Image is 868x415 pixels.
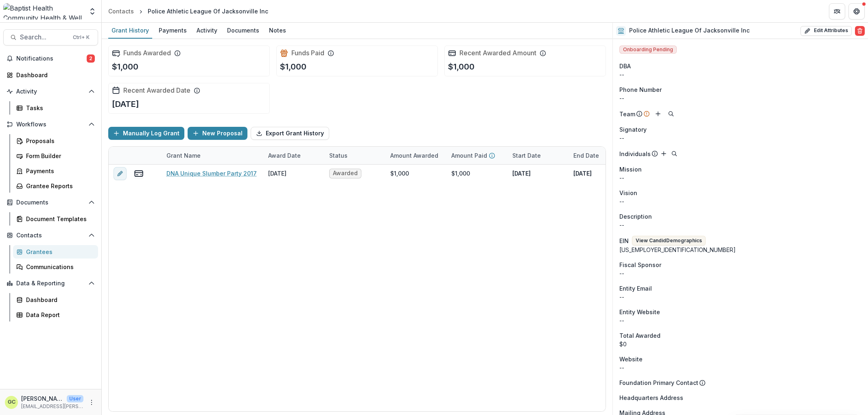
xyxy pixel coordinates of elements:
[619,110,635,118] p: Team
[324,147,385,164] div: Status
[3,29,98,46] button: Search...
[108,127,184,140] button: Manually Log Grant
[829,3,845,20] button: Partners
[3,52,98,65] button: Notifications2
[629,27,750,34] h2: Police Athletic League Of Jacksonville Inc
[224,24,262,36] div: Documents
[16,55,87,62] span: Notifications
[13,212,98,226] a: Document Templates
[619,189,637,197] span: Vision
[333,170,358,177] span: Awarded
[459,49,536,57] h2: Recent Awarded Amount
[162,151,206,160] div: Grant Name
[3,68,98,82] a: Dashboard
[619,355,643,363] span: Website
[3,3,83,20] img: Baptist Health Community Health & Well Being logo
[619,284,652,293] span: Entity Email
[13,164,98,178] a: Payments
[26,248,92,256] div: Grantees
[112,61,138,73] p: $1,000
[162,147,263,164] div: Grant Name
[619,85,662,94] span: Phone Number
[13,245,98,259] a: Grantees
[87,398,96,407] button: More
[155,24,190,36] div: Payments
[251,127,329,140] button: Export Grant History
[568,147,630,164] div: End Date
[848,3,865,20] button: Get Help
[105,5,137,17] a: Contacts
[619,363,861,372] div: --
[507,147,568,164] div: Start Date
[291,49,324,57] h2: Funds Paid
[87,3,98,20] button: Open entity switcher
[619,197,861,206] p: --
[385,151,443,160] div: Amount Awarded
[3,277,98,290] button: Open Data & Reporting
[26,104,92,112] div: Tasks
[134,169,144,178] button: view-payments
[123,87,190,94] h2: Recent Awarded Date
[619,261,661,269] span: Fiscal Sponsor
[148,7,268,15] div: Police Athletic League Of Jacksonville Inc
[16,232,85,239] span: Contacts
[390,169,409,178] div: $1,000
[67,395,83,402] p: User
[619,94,861,102] div: --
[263,147,324,164] div: Award Date
[26,182,92,190] div: Grantee Reports
[224,23,262,39] a: Documents
[268,169,286,178] div: [DATE]
[21,394,63,403] p: [PERSON_NAME]
[451,151,487,160] p: Amount Paid
[112,98,139,110] p: [DATE]
[855,26,865,36] button: Delete
[619,293,861,301] div: --
[16,71,92,79] div: Dashboard
[108,24,152,36] div: Grant History
[188,127,247,140] button: New Proposal
[13,149,98,163] a: Form Builder
[619,70,861,79] div: --
[666,109,676,119] button: Search
[108,7,134,15] div: Contacts
[3,85,98,98] button: Open Activity
[280,61,306,73] p: $1,000
[619,165,642,174] span: Mission
[266,23,289,39] a: Notes
[20,33,68,41] span: Search...
[108,23,152,39] a: Grant History
[619,331,660,340] span: Total Awarded
[619,378,698,387] p: Foundation Primary Contact
[619,212,652,221] span: Description
[800,26,852,36] button: Edit Attributes
[266,24,289,36] div: Notes
[619,174,861,182] p: --
[3,229,98,242] button: Open Contacts
[619,150,651,158] p: Individuals
[324,151,352,160] div: Status
[193,24,221,36] div: Activity
[26,167,92,175] div: Payments
[21,403,83,410] p: [EMAIL_ADDRESS][PERSON_NAME][DOMAIN_NAME]
[26,137,92,145] div: Proposals
[114,167,127,180] button: edit
[166,169,257,178] a: DNA Unique Slumber Party 2017
[573,169,592,178] p: [DATE]
[3,118,98,131] button: Open Workflows
[446,147,507,164] div: Amount Paid
[653,109,663,119] button: Add
[619,269,861,278] div: --
[193,23,221,39] a: Activity
[512,169,531,178] p: [DATE]
[13,308,98,322] a: Data Report
[619,221,861,229] p: --
[619,125,647,134] span: Signatory
[8,400,15,405] div: Glenwood Charles
[619,246,861,254] div: [US_EMPLOYER_IDENTIFICATION_NUMBER]
[16,88,85,95] span: Activity
[507,151,546,160] div: Start Date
